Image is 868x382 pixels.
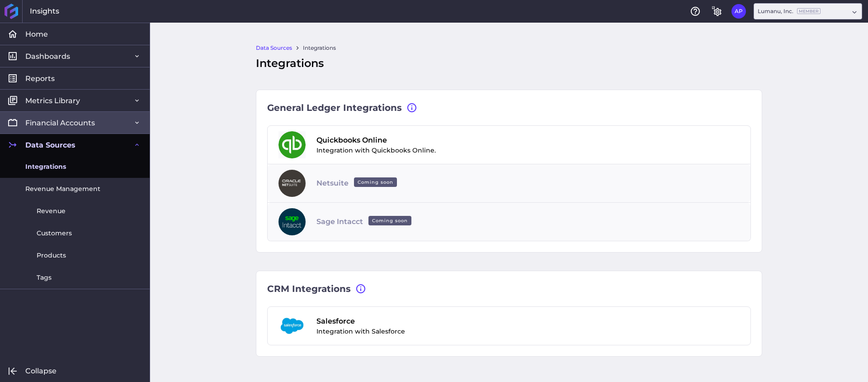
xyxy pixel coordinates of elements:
[316,178,401,189] span: Netsuite
[710,4,724,19] button: General Settings
[316,216,415,227] span: Sage Intacct
[316,316,405,336] div: Integration with Salesforce
[754,3,862,19] div: Dropdown select
[688,4,703,19] button: Help
[37,251,66,260] span: Products
[303,44,336,52] a: Integrations
[256,55,762,72] div: Integrations
[25,96,80,105] span: Metrics Library
[368,216,411,225] ins: Coming soon
[25,162,66,172] span: Integrations
[256,44,292,52] a: Data Sources
[37,206,66,216] span: Revenue
[25,52,70,61] span: Dashboards
[25,74,55,83] span: Reports
[37,229,72,238] span: Customers
[316,316,405,327] span: Salesforce
[267,282,751,296] div: CRM Integrations
[797,8,821,14] ins: Member
[25,118,95,128] span: Financial Accounts
[316,135,436,155] div: Integration with Quickbooks Online.
[25,184,100,194] span: Revenue Management
[731,4,746,19] button: User Menu
[758,7,821,15] div: Lumanu, Inc.
[25,29,48,39] span: Home
[37,273,52,282] span: Tags
[316,135,436,146] span: Quickbooks Online
[25,366,57,376] span: Collapse
[354,177,397,187] ins: Coming soon
[267,101,751,115] div: General Ledger Integrations
[25,140,75,150] span: Data Sources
